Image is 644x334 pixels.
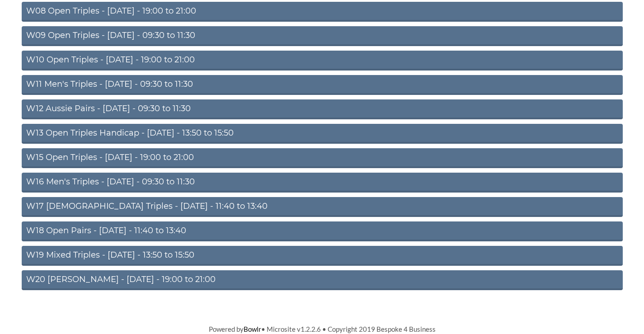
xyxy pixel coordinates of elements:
a: W11 Men's Triples - [DATE] - 09:30 to 11:30 [22,75,623,95]
a: W08 Open Triples - [DATE] - 19:00 to 21:00 [22,2,623,22]
a: W10 Open Triples - [DATE] - 19:00 to 21:00 [22,51,623,71]
a: W17 [DEMOGRAPHIC_DATA] Triples - [DATE] - 11:40 to 13:40 [22,197,623,217]
a: W20 [PERSON_NAME] - [DATE] - 19:00 to 21:00 [22,270,623,290]
a: W13 Open Triples Handicap - [DATE] - 13:50 to 15:50 [22,124,623,144]
a: W16 Men's Triples - [DATE] - 09:30 to 11:30 [22,173,623,193]
a: W18 Open Pairs - [DATE] - 11:40 to 13:40 [22,221,623,241]
span: Powered by • Microsite v1.2.2.6 • Copyright 2019 Bespoke 4 Business [209,325,436,333]
a: W09 Open Triples - [DATE] - 09:30 to 11:30 [22,26,623,46]
a: W19 Mixed Triples - [DATE] - 13:50 to 15:50 [22,246,623,266]
a: W12 Aussie Pairs - [DATE] - 09:30 to 11:30 [22,99,623,119]
a: W15 Open Triples - [DATE] - 19:00 to 21:00 [22,148,623,168]
a: Bowlr [244,325,261,333]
